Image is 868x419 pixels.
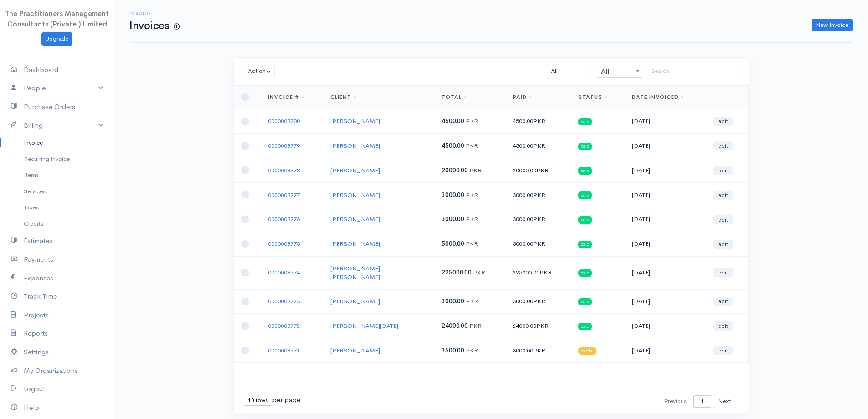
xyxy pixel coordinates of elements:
a: 0000008777 [268,191,300,199]
a: New Invoice [812,19,853,32]
td: 225000.00 [505,256,571,289]
span: paid [578,191,592,199]
span: PKR [473,269,485,276]
a: Paid [513,93,532,101]
span: 225000.00 [442,269,472,276]
span: PKR [533,191,545,199]
span: PKR [533,142,545,150]
td: [DATE] [625,182,705,207]
input: Search [647,65,738,78]
td: 4500.00 [505,109,571,134]
a: Upgrade [41,32,72,46]
td: [DATE] [625,256,705,289]
span: PKR [536,322,549,330]
a: Client [330,93,357,101]
span: PKR [469,166,482,174]
a: [PERSON_NAME] [PERSON_NAME] [330,264,380,281]
span: How to create your first Invoice? [174,23,180,31]
a: edit [713,191,733,200]
span: paid [578,241,592,248]
span: 4500.00 [442,117,464,125]
td: 4500.00 [505,134,571,158]
td: 3000.00 [505,182,571,207]
td: 3000.00 [505,338,571,363]
a: edit [713,117,733,126]
a: 0000008778 [268,166,300,174]
a: edit [713,297,733,306]
a: Invoice # [268,93,305,101]
button: Next [714,395,735,408]
span: PKR [469,322,482,330]
td: [DATE] [625,289,705,314]
a: Total [442,93,467,101]
a: edit [713,346,733,355]
span: All [597,65,642,78]
a: edit [713,166,733,175]
a: edit [713,321,733,331]
span: 3000.00 [442,297,464,305]
span: paid [578,167,592,174]
td: [DATE] [625,109,705,134]
a: 0000008772 [268,322,300,330]
a: [PERSON_NAME] [330,215,380,223]
a: [PERSON_NAME] [330,117,380,125]
span: 3000.00 [442,191,464,199]
h1: Invoices [129,20,180,31]
span: PKR [466,191,478,199]
span: 5000.00 [442,240,464,248]
a: edit [713,268,733,277]
td: 5000.00 [505,232,571,256]
td: 3000.00 [505,207,571,232]
span: 3500.00 [442,347,464,354]
td: [DATE] [625,207,705,232]
span: PKR [533,117,545,125]
td: [DATE] [625,158,705,183]
span: PKR [466,347,478,354]
span: PKR [533,347,545,354]
span: PKR [533,215,545,223]
a: [PERSON_NAME] [330,297,380,305]
span: PKR [466,297,478,305]
span: PKR [533,297,545,305]
span: PKR [466,240,478,248]
span: PKR [539,269,552,276]
span: The Practitioners Management Consultants (Private ) Limited [5,9,109,28]
td: 20000.00 [505,158,571,183]
td: [DATE] [625,232,705,256]
span: paid [578,323,592,330]
a: [PERSON_NAME] [330,191,380,199]
td: [DATE] [625,314,705,338]
a: [PERSON_NAME][DATE] [330,322,398,330]
a: [PERSON_NAME] [330,166,380,174]
span: All [597,65,642,78]
td: [DATE] [625,134,705,158]
a: edit [713,215,733,224]
span: paid [578,143,592,150]
span: PKR [466,215,478,223]
a: 0000008774 [268,269,300,276]
td: [DATE] [625,338,705,363]
div: per page [244,395,300,406]
a: edit [713,141,733,150]
span: paid [578,118,592,125]
span: paid [578,298,592,305]
td: 24000.00 [505,314,571,338]
h6: Invoice [129,11,180,16]
a: 0000008779 [268,142,300,150]
button: Action [244,65,275,78]
a: 0000008773 [268,297,300,305]
a: 0000008776 [268,215,300,223]
span: paid [578,269,592,277]
span: 20000.00 [442,166,468,174]
a: 0000008780 [268,117,300,125]
span: paid [578,216,592,223]
a: Status [578,93,608,101]
span: 4500.00 [442,142,464,150]
span: PKR [533,240,545,248]
a: [PERSON_NAME] [330,347,380,354]
span: 24000.00 [442,322,468,330]
span: partial [578,347,596,355]
a: 0000008771 [268,347,300,354]
span: PKR [466,142,478,150]
span: 3000.00 [442,215,464,223]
